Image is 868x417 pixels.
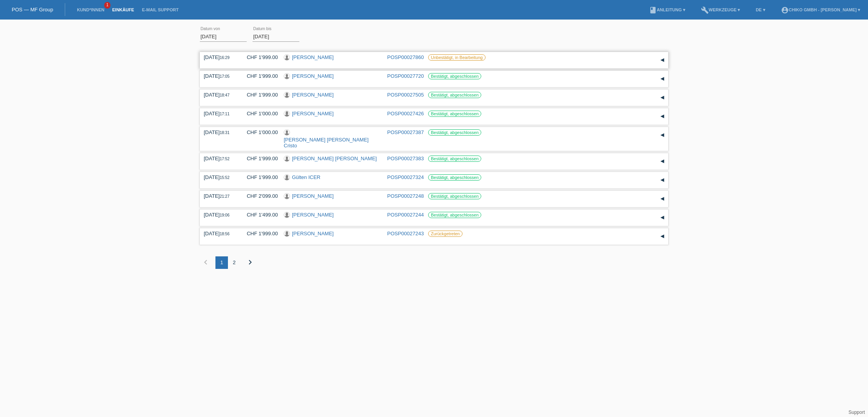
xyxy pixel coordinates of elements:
label: Unbestätigt, in Bearbeitung [428,54,486,61]
a: [PERSON_NAME] [292,212,334,218]
a: Einkäufe [108,7,138,12]
div: CHF 1'999.00 [241,92,278,98]
a: [PERSON_NAME] [292,73,334,79]
label: Bestätigt, abgeschlossen [428,212,481,218]
span: 17:05 [220,74,229,79]
a: [PERSON_NAME] [292,111,334,116]
div: auf-/zuklappen [656,73,668,85]
div: auf-/zuklappen [656,212,668,224]
a: [PERSON_NAME] [292,92,334,98]
a: POSP00027244 [387,212,424,218]
div: [DATE] [204,174,235,180]
div: CHF 2'099.00 [241,193,278,199]
a: POSP00027505 [387,92,424,98]
a: POSP00027324 [387,174,424,180]
div: auf-/zuklappen [656,129,668,141]
a: POSP00027720 [387,73,424,79]
div: [DATE] [204,193,235,199]
span: 18:56 [220,232,229,236]
label: Bestätigt, abgeschlossen [428,129,481,136]
span: 1 [104,2,110,9]
div: [DATE] [204,129,235,135]
div: CHF 1'000.00 [241,129,278,135]
a: Gülten ICER [292,174,320,180]
div: auf-/zuklappen [656,92,668,104]
a: [PERSON_NAME] [PERSON_NAME] [292,156,377,161]
div: CHF 1'999.00 [241,54,278,60]
div: CHF 1'000.00 [241,111,278,116]
span: 18:47 [220,93,229,97]
div: 1 [215,256,228,269]
div: auf-/zuklappen [656,111,668,122]
div: [DATE] [204,54,235,60]
div: auf-/zuklappen [656,54,668,66]
a: buildWerkzeuge ▾ [697,7,744,12]
i: build [701,6,709,14]
label: Bestätigt, abgeschlossen [428,73,481,79]
a: POSP00027243 [387,231,424,236]
a: bookAnleitung ▾ [645,7,689,12]
i: chevron_left [201,258,210,267]
div: [DATE] [204,156,235,161]
a: POS — MF Group [12,7,53,13]
a: DE ▾ [752,7,769,12]
a: [PERSON_NAME] [292,54,334,60]
label: Bestätigt, abgeschlossen [428,111,481,117]
div: auf-/zuklappen [656,193,668,205]
a: POSP00027248 [387,193,424,199]
div: [DATE] [204,73,235,79]
a: [PERSON_NAME] [292,231,334,236]
span: 16:29 [220,55,229,60]
span: 21:27 [220,194,229,199]
i: chevron_right [245,258,255,267]
div: auf-/zuklappen [656,156,668,167]
a: POSP00027426 [387,111,424,116]
a: Support [848,410,865,415]
span: 17:52 [220,157,229,161]
a: [PERSON_NAME] [292,193,334,199]
i: book [649,6,657,14]
a: account_circleChiko GmbH - [PERSON_NAME] ▾ [777,7,864,12]
span: 17:11 [220,112,229,116]
div: [DATE] [204,231,235,236]
div: auf-/zuklappen [656,174,668,186]
a: POSP00027383 [387,156,424,161]
label: Bestätigt, abgeschlossen [428,193,481,199]
a: [PERSON_NAME] [PERSON_NAME] Cristo [284,137,368,149]
a: E-Mail Support [138,7,183,12]
a: Kund*innen [73,7,108,12]
div: CHF 1'999.00 [241,156,278,161]
label: Bestätigt, abgeschlossen [428,174,481,181]
div: [DATE] [204,212,235,218]
div: [DATE] [204,111,235,116]
label: Zurückgetreten [428,231,462,237]
i: account_circle [781,6,789,14]
div: CHF 1'999.00 [241,231,278,236]
label: Bestätigt, abgeschlossen [428,156,481,162]
div: CHF 1'999.00 [241,174,278,180]
div: auf-/zuklappen [656,231,668,242]
div: [DATE] [204,92,235,98]
div: CHF 1'999.00 [241,73,278,79]
a: POSP00027387 [387,129,424,135]
span: 18:31 [220,131,229,135]
a: POSP00027860 [387,54,424,60]
span: 19:06 [220,213,229,217]
div: CHF 1'499.00 [241,212,278,218]
span: 15:52 [220,175,229,180]
label: Bestätigt, abgeschlossen [428,92,481,98]
div: 2 [228,256,240,269]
